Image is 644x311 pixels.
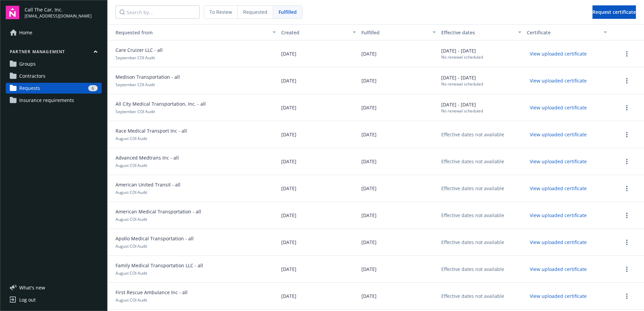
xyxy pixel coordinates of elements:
a: more [623,131,631,139]
div: No renewal scheduled [441,54,483,60]
span: [DATE] [361,50,377,57]
a: Contractors [6,71,102,81]
span: [DATE] [361,292,377,300]
span: [DATE] [281,185,296,192]
span: [DATE] [361,104,377,111]
button: Certificate [524,24,610,40]
span: American United Transit - all [110,181,181,188]
button: View uploaded certificate [527,210,590,220]
span: [DATE] [361,266,377,273]
button: View uploaded certificate [527,75,590,86]
input: Search by... [116,5,200,19]
span: [DATE] [281,50,296,57]
span: [DATE] [361,212,377,219]
span: [DATE] [281,292,296,300]
button: Fulfilled [359,24,439,40]
span: [EMAIL_ADDRESS][DOMAIN_NAME] [25,13,92,19]
div: Effective dates not available [441,185,504,192]
span: August COI Audit [110,136,187,141]
div: Requested from [110,29,268,36]
span: [DATE] [361,131,377,138]
span: Call The Car, Inc. [25,6,92,13]
span: Medison Transportation - all [110,73,180,80]
a: more [623,211,631,219]
span: [DATE] [281,212,296,219]
button: View uploaded certificate [527,156,590,167]
div: Effective dates not available [441,131,504,138]
span: September COI Audit [110,55,163,61]
span: August COI Audit [110,243,194,249]
span: September COI Audit [110,82,180,88]
span: Care Cruizer LLC - all [110,46,163,54]
span: [DATE] [281,131,296,138]
div: No renewal scheduled [441,81,483,87]
a: more [623,292,631,300]
span: Apollo Medical Transportation - all [110,235,194,242]
span: Race Medical Transport Inc - all [110,127,187,134]
button: View uploaded certificate [527,264,590,274]
div: No renewal scheduled [441,108,483,114]
span: [DATE] [281,104,296,111]
span: August COI Audit [110,270,203,276]
span: Advanced Medtrans Inc - all [110,154,179,161]
div: Effective dates not available [441,158,504,165]
button: View uploaded certificate [527,102,590,113]
span: To Review [210,8,232,15]
img: navigator-logo.svg [6,6,19,19]
button: Call The Car, Inc.[EMAIL_ADDRESS][DOMAIN_NAME] [25,6,102,19]
span: First Rescue Ambulance Inc - all [110,289,188,296]
span: [DATE] [281,266,296,273]
span: Contractors [19,71,45,81]
span: All City Medical Transportation, Inc. - all [110,100,206,107]
span: August COI Audit [110,163,179,168]
span: [DATE] [281,239,296,246]
span: Requested [243,8,267,15]
span: [DATE] [361,185,377,192]
span: September COI Audit [110,109,206,114]
div: Created [281,29,348,36]
a: more [623,265,631,273]
div: Effective dates not available [441,292,504,300]
span: American Medical Transportation - all [110,208,201,215]
div: Effective dates [441,29,514,36]
span: Requests [19,83,40,94]
span: [DATE] [281,158,296,165]
div: Effective dates not available [441,266,504,273]
span: August COI Audit [110,189,181,195]
span: August COI Audit [110,297,188,303]
div: Fulfilled [361,29,428,36]
button: View uploaded certificate [527,129,590,140]
span: Home [19,27,32,38]
div: [DATE] - [DATE] [441,101,483,114]
span: [DATE] [281,77,296,84]
button: Request certificate [592,5,636,19]
a: more [623,77,631,85]
button: View uploaded certificate [527,183,590,194]
a: more [623,238,631,246]
div: 6 [88,85,98,91]
button: View uploaded certificate [527,48,590,59]
div: [DATE] - [DATE] [441,47,483,60]
span: [DATE] [361,158,377,165]
span: [DATE] [361,77,377,84]
div: Log out [19,295,36,305]
span: Family Medical Transportation LLC - all [110,262,203,269]
button: What's new [6,284,56,291]
a: more [623,50,631,58]
a: Requests6 [6,83,102,94]
span: August COI Audit [110,216,201,222]
button: Created [279,24,358,40]
span: Groups [19,59,36,69]
div: [DATE] - [DATE] [441,74,483,87]
span: Insurance requirements [19,95,74,106]
span: Request certificate [592,9,636,15]
a: more [623,158,631,166]
a: Insurance requirements [6,95,102,106]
